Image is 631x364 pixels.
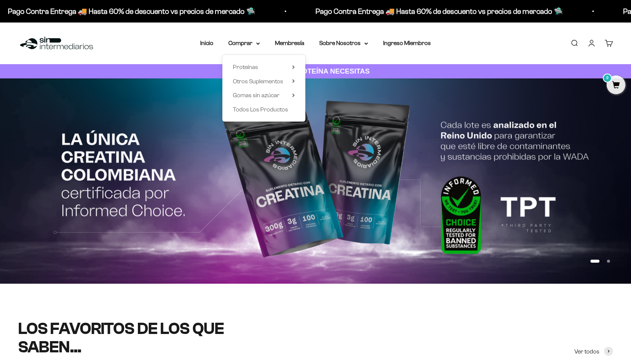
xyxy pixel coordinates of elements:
[261,67,370,75] strong: CUANTA PROTEÍNA NECESITAS
[383,40,431,46] a: Ingreso Miembros
[233,77,295,86] summary: Otros Suplementos
[233,62,295,72] summary: Proteínas
[314,5,562,17] p: Pago Contra Entrega 🚚 Hasta 60% de descuento vs precios de mercado 🛸
[233,64,258,70] span: Proteínas
[228,38,260,48] summary: Comprar
[200,40,213,46] a: Inicio
[233,106,288,113] span: Todos Los Productos
[607,81,625,90] a: 0
[6,5,254,17] p: Pago Contra Entrega 🚚 Hasta 60% de descuento vs precios de mercado 🛸
[18,319,224,356] split-lines: LOS FAVORITOS DE LOS QUE SABEN...
[275,40,304,46] a: Membresía
[319,38,368,48] summary: Sobre Nosotros
[603,74,612,83] mark: 0
[233,92,279,98] span: Gomas sin azúcar
[233,90,295,100] summary: Gomas sin azúcar
[233,78,283,84] span: Otros Suplementos
[574,347,613,356] a: Ver todos
[574,347,599,356] span: Ver todos
[233,105,295,114] a: Todos Los Productos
